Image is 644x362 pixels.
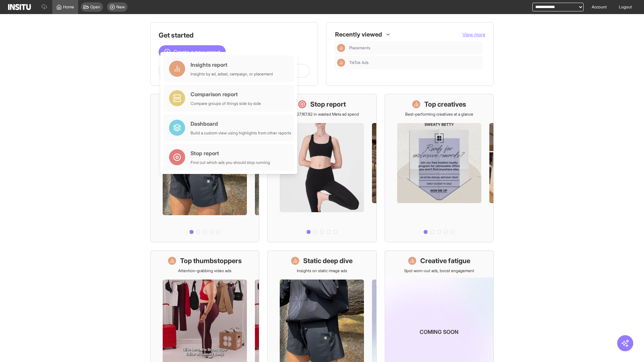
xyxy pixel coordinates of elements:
span: Placements [349,45,370,51]
div: Dashboard [191,120,291,128]
a: Top creativesBest-performing creatives at a glance [385,94,494,242]
p: Best-performing creatives at a glance [405,112,473,117]
span: TikTok Ads [349,60,480,65]
span: TikTok Ads [349,60,369,65]
span: View more [463,32,485,37]
h1: Get started [159,31,310,40]
div: Comparison report [191,90,261,98]
div: Insights [337,59,345,67]
span: Create a new report [173,48,220,56]
div: Build a custom view using highlights from other reports [191,130,291,136]
span: New [116,4,125,10]
div: Insights [337,44,345,52]
div: Stop report [191,149,270,157]
p: Insights on static image ads [297,268,347,274]
span: Home [63,4,74,10]
button: Create a new report [159,45,226,59]
p: Attention-grabbing video ads [178,268,231,274]
div: Insights by ad, adset, campaign, or placement [191,71,273,77]
div: Find out which ads you should stop running [191,160,270,165]
img: Logo [8,4,31,10]
button: View more [463,31,485,38]
p: Save £27,167.82 in wasted Meta ad spend [285,112,359,117]
h1: Stop report [310,100,346,109]
div: Insights report [191,61,273,69]
h1: Top creatives [424,100,466,109]
div: Compare groups of things side by side [191,101,261,106]
h1: Static deep dive [303,256,353,265]
a: What's live nowSee all active ads instantly [150,94,259,242]
a: Stop reportSave £27,167.82 in wasted Meta ad spend [267,94,376,242]
span: Placements [349,45,480,51]
h1: Top thumbstoppers [180,256,242,265]
span: Open [90,4,100,10]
